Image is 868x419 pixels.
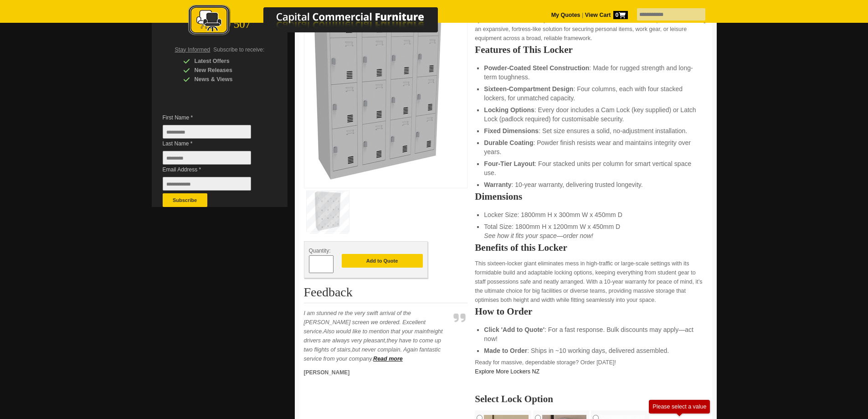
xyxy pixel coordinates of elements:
[163,151,251,165] input: Last Name *
[484,138,698,156] li: : Powder finish resists wear and maintains integrity over years.
[484,139,533,146] strong: Durable Coating
[484,325,698,343] li: : For a fast response. Bulk discounts may apply—act now!
[475,358,707,376] p: Ready for massive, dependable storage? Order [DATE]!
[163,139,265,148] span: Last Name *
[304,285,468,303] h2: Feedback
[475,192,707,201] h2: Dimensions
[475,307,707,316] h2: How to Order
[475,368,539,375] a: Explore More Lockers NZ
[484,126,698,135] li: : Set size ensures a solid, no-adjustment installation.
[484,222,698,240] li: Total Size: 1800mm H x 1200mm W x 450mm D
[484,63,698,82] li: : Made for rugged strength and long-term toughness.
[484,347,527,354] strong: Made to Order
[484,346,698,355] li: : Ships in ~10 working days, delivered assembled.
[163,125,251,139] input: First Name *
[163,113,265,122] span: First Name *
[163,5,482,41] a: Capital Commercial Furniture Logo
[304,309,450,363] p: I am stunned re the very swift arrival of the [PERSON_NAME] screen we ordered. Excellent service....
[484,180,698,189] li: : 10-year warranty, delivering trusted longevity.
[484,160,534,167] strong: Four-Tier Layout
[163,177,251,191] input: Email Address *
[213,47,264,53] span: Subscribe to receive:
[163,5,482,38] img: Capital Commercial Furniture Logo
[163,193,207,207] button: Subscribe
[475,243,707,252] h2: Benefits of this Locker
[484,232,593,239] em: See how it fits your space—order now!
[551,12,580,18] a: My Quotes
[484,159,698,177] li: : Four stacked units per column for smart vertical space use.
[484,64,589,72] strong: Powder-Coated Steel Construction
[484,127,539,134] strong: Fixed Dimensions
[175,47,211,53] span: Stay Informed
[484,210,698,219] li: Locker Size: 1800mm H x 300mm W x 450mm D
[613,11,628,19] span: 0
[163,165,265,174] span: Email Address *
[475,45,707,54] h2: Features of This Locker
[183,75,270,84] div: News & Views
[484,85,573,93] strong: Sixteen-Compartment Design
[309,248,331,254] span: Quantity:
[484,106,534,114] strong: Locking Options
[183,66,270,75] div: New Releases
[373,356,403,362] a: Read more
[484,181,511,188] strong: Warranty
[304,368,450,377] p: [PERSON_NAME]
[484,84,698,103] li: : Four columns, each with four stacked lockers, for unmatched capacity.
[583,12,627,18] a: View Cart0
[585,12,628,18] strong: View Cart
[342,254,423,268] button: Add to Quote
[484,105,698,124] li: : Every door includes a Cam Lock (key supplied) or Latch Lock (padlock required) for customisable...
[183,57,270,66] div: Latest Offers
[475,259,707,305] p: This sixteen-locker giant eliminates mess in high-traffic or large-scale settings with its formid...
[475,394,707,403] h2: Select Lock Option
[652,403,706,410] div: Please select a value
[484,326,544,333] strong: Click 'Add to Quote'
